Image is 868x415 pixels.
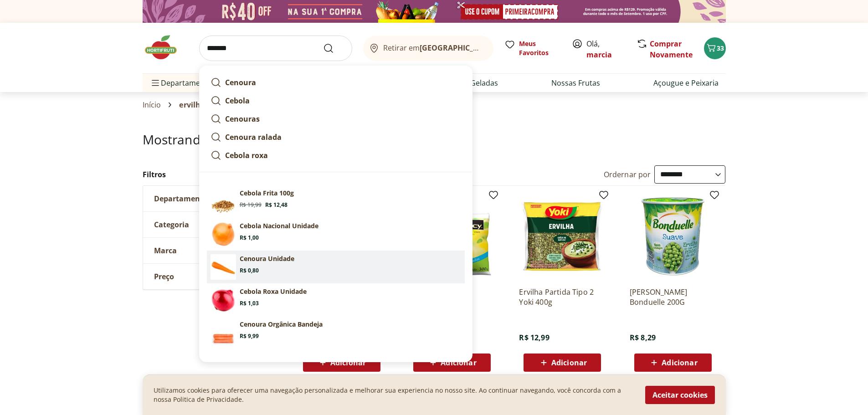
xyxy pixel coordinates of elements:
[586,38,627,60] span: Olá,
[179,101,205,109] span: ervilha
[143,132,726,147] h1: Mostrando resultados para:
[240,300,259,307] span: R$ 1,03
[630,287,716,307] a: [PERSON_NAME] Bonduelle 200G
[441,359,476,366] span: Adicionar
[154,220,189,229] span: Categoria
[211,254,236,280] img: Cenoura Unidade
[207,251,465,283] a: Cenoura UnidadeCenoura UnidadeR$ 0,80
[207,283,465,316] a: PrincipalCebola Roxa UnidadeR$ 1,03
[519,39,561,57] span: Meus Favoritos
[717,44,724,52] span: 33
[240,320,323,329] p: Cenoura Orgânica Bandeja
[143,165,280,184] h2: Filtros
[265,201,288,209] span: R$ 12,48
[604,169,651,179] label: Ordernar por
[225,77,256,87] strong: Cenoura
[240,287,307,296] p: Cebola Roxa Unidade
[207,316,465,349] a: PrincipalCenoura Orgânica BandejaR$ 9,99
[143,238,280,263] button: Marca
[240,234,259,241] span: R$ 1,00
[240,189,294,198] p: Cebola Frita 100g
[225,114,260,124] strong: Cenouras
[586,50,612,60] a: marcia
[704,37,726,59] button: Carrinho
[225,132,282,142] strong: Cenoura ralada
[519,193,606,280] img: Ervilha Partida Tipo 2 Yoki 400g
[225,96,250,106] strong: Cebola
[207,218,465,251] a: Cebola Nacional UnidadeCebola Nacional UnidadeR$ 1,00
[150,72,216,94] span: Departamentos
[211,221,236,247] img: Cebola Nacional Unidade
[207,92,465,110] a: Cebola
[150,72,161,94] button: Menu
[653,77,719,88] a: Açougue e Peixaria
[650,39,693,60] a: Comprar Novamente
[330,359,366,366] span: Adicionar
[207,110,465,128] a: Cenouras
[154,246,177,255] span: Marca
[207,185,465,218] a: PrincipalCebola Frita 100gR$ 19,99R$ 12,48
[199,36,352,61] input: search
[363,36,493,61] button: Retirar em[GEOGRAPHIC_DATA]/[GEOGRAPHIC_DATA]
[630,193,716,280] img: Ervilha Suave Bonduelle 200G
[143,212,280,237] button: Categoria
[154,386,634,404] p: Utilizamos cookies para oferecer uma navegação personalizada e melhorar sua experiencia no nosso ...
[662,359,697,366] span: Adicionar
[524,354,601,372] button: Adicionar
[211,320,236,345] img: Principal
[323,43,345,54] button: Submit Search
[519,333,549,343] span: R$ 12,99
[211,189,236,214] img: Principal
[413,354,491,372] button: Adicionar
[240,333,259,340] span: R$ 9,99
[551,77,600,88] a: Nossas Frutas
[383,44,484,52] span: Retirar em
[240,254,294,263] p: Cenoura Unidade
[207,73,465,92] a: Cenoura
[519,287,606,307] a: Ervilha Partida Tipo 2 Yoki 400g
[551,359,587,366] span: Adicionar
[504,39,561,57] a: Meus Favoritos
[143,34,188,61] img: Hortifruti
[634,354,712,372] button: Adicionar
[240,201,262,209] span: R$ 19,99
[303,354,380,372] button: Adicionar
[420,43,573,53] b: [GEOGRAPHIC_DATA]/[GEOGRAPHIC_DATA]
[143,186,280,211] button: Departamento
[207,146,465,164] a: Cebola roxa
[154,272,174,281] span: Preço
[645,386,715,404] button: Aceitar cookies
[630,333,656,343] span: R$ 8,29
[211,287,236,313] img: Principal
[143,264,280,289] button: Preço
[154,194,208,203] span: Departamento
[225,150,268,160] strong: Cebola roxa
[240,221,318,231] p: Cebola Nacional Unidade
[207,128,465,146] a: Cenoura ralada
[143,101,161,109] a: Início
[240,267,259,274] span: R$ 0,80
